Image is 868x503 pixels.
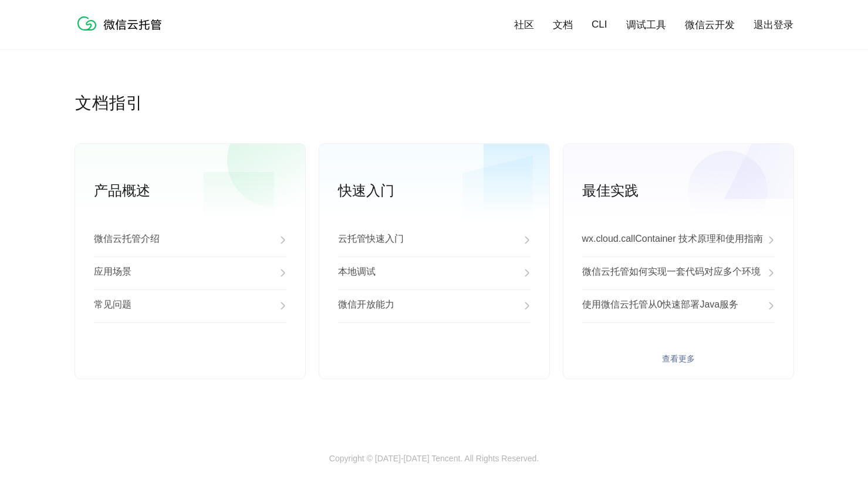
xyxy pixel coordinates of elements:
[582,266,761,280] p: 微信云托管如何实现一套代码对应多个环境
[582,289,775,322] a: 使用微信云托管从0快速部署Java服务
[754,18,793,32] a: 退出登录
[94,266,131,280] p: 应用场景
[582,256,775,289] a: 微信云托管如何实现一套代码对应多个环境
[75,12,169,35] img: 微信云托管
[685,18,735,32] a: 微信云开发
[94,224,286,256] a: 微信云托管介绍
[582,224,775,256] a: wx.cloud.callContainer 技术原理和使用指南
[94,233,160,247] p: 微信云托管介绍
[338,233,404,247] p: 云托管快速入门
[582,299,739,313] p: 使用微信云托管从0快速部署Java服务
[338,289,531,322] a: 微信开放能力
[582,181,793,200] p: 最佳实践
[338,256,531,289] a: 本地调试
[582,354,775,364] a: 查看更多
[94,181,305,200] p: 产品概述
[338,266,376,280] p: 本地调试
[514,18,534,32] a: 社区
[338,299,394,313] p: 微信开放能力
[338,354,531,364] a: 查看更多
[94,354,286,364] a: 查看更多
[626,18,666,32] a: 调试工具
[338,224,531,256] a: 云托管快速入门
[553,18,573,32] a: 文档
[75,27,169,37] a: 微信云托管
[94,289,286,322] a: 常见问题
[94,256,286,289] a: 应用场景
[329,454,539,465] p: Copyright © [DATE]-[DATE] Tencent. All Rights Reserved.
[94,299,131,313] p: 常见问题
[75,92,793,116] p: 文档指引
[582,233,764,247] p: wx.cloud.callContainer 技术原理和使用指南
[338,181,549,200] p: 快速入门
[592,19,607,31] a: CLI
